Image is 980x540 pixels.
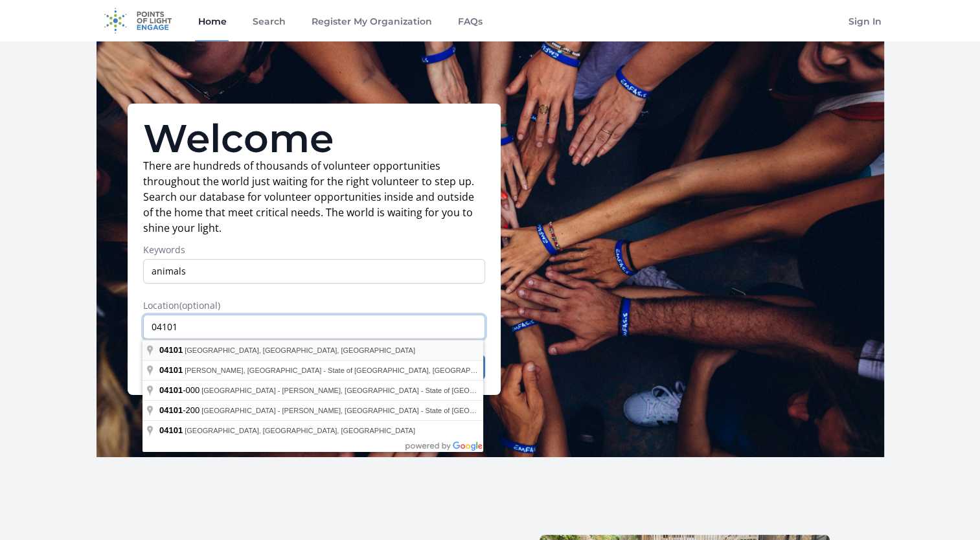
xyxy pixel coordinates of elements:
span: -200 [159,405,201,415]
span: 04101 [159,425,183,435]
span: [GEOGRAPHIC_DATA] - [PERSON_NAME], [GEOGRAPHIC_DATA] - State of [GEOGRAPHIC_DATA], [GEOGRAPHIC_DATA] [201,387,604,394]
span: -000 [159,385,201,395]
span: 04101 [159,345,183,355]
span: 04101 [159,385,183,395]
h1: Welcome [143,119,485,158]
span: [PERSON_NAME], [GEOGRAPHIC_DATA] - State of [GEOGRAPHIC_DATA], [GEOGRAPHIC_DATA] [185,366,507,374]
span: 04101 [159,405,183,415]
label: Keywords [143,243,485,256]
input: Enter a location [143,315,485,339]
span: [GEOGRAPHIC_DATA], [GEOGRAPHIC_DATA], [GEOGRAPHIC_DATA] [185,427,415,434]
span: 04101 [159,365,183,375]
span: (optional) [179,299,220,311]
label: Location [143,299,485,312]
span: [GEOGRAPHIC_DATA], [GEOGRAPHIC_DATA], [GEOGRAPHIC_DATA] [185,346,415,354]
span: [GEOGRAPHIC_DATA] - [PERSON_NAME], [GEOGRAPHIC_DATA] - State of [GEOGRAPHIC_DATA], [GEOGRAPHIC_DATA] [201,407,604,414]
p: There are hundreds of thousands of volunteer opportunities throughout the world just waiting for ... [143,158,485,236]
